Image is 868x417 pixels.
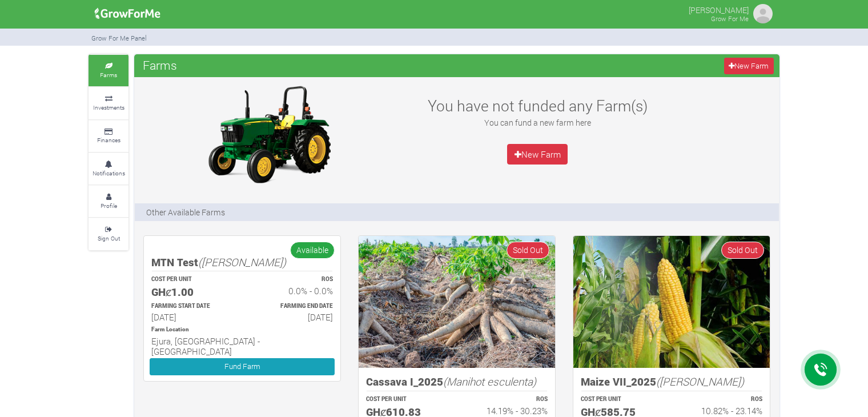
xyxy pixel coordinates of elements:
[252,302,333,311] p: Estimated Farming End Date
[252,312,333,322] h6: [DATE]
[89,153,128,185] a: Notifications
[151,256,333,269] h5: MTN Test
[413,117,661,129] p: You can fund a new farm here
[151,326,333,334] p: Location of Farm
[140,54,180,77] span: Farms
[467,395,548,404] p: ROS
[682,406,762,416] h6: 10.82% - 23.14%
[89,87,128,119] a: Investments
[198,83,340,186] img: growforme image
[91,2,164,25] img: growforme image
[101,202,117,210] small: Profile
[359,236,555,368] img: growforme image
[507,144,568,165] a: New Farm
[581,375,762,388] h5: Maize VII_2025
[413,97,661,115] h3: You have not funded any Farm(s)
[93,169,125,177] small: Notifications
[366,375,548,388] h5: Cassava I_2025
[151,312,232,322] h6: [DATE]
[198,255,286,269] i: ([PERSON_NAME])
[89,121,128,152] a: Finances
[151,336,333,356] h6: Ejura, [GEOGRAPHIC_DATA] - [GEOGRAPHIC_DATA]
[724,58,774,74] a: New Farm
[151,286,232,299] h5: GHȼ1.00
[89,218,128,250] a: Sign Out
[91,34,147,42] small: Grow For Me Panel
[97,136,120,144] small: Finances
[98,234,120,242] small: Sign Out
[366,395,447,404] p: COST PER UNIT
[252,275,333,284] p: ROS
[93,103,124,111] small: Investments
[689,2,749,16] p: [PERSON_NAME]
[682,395,762,404] p: ROS
[581,395,661,404] p: COST PER UNIT
[656,374,744,388] i: ([PERSON_NAME])
[151,302,232,311] p: Estimated Farming Start Date
[151,275,232,284] p: COST PER UNIT
[507,242,549,258] span: Sold Out
[146,206,225,218] p: Other Available Farms
[711,14,749,23] small: Grow For Me
[752,2,774,25] img: growforme image
[467,406,548,416] h6: 14.19% - 30.23%
[150,358,335,375] a: Fund Farm
[89,55,128,86] a: Farms
[573,236,770,368] img: growforme image
[252,286,333,296] h6: 0.0% - 0.0%
[290,242,335,258] span: Available
[100,71,117,79] small: Farms
[89,186,128,217] a: Profile
[721,242,764,258] span: Sold Out
[443,374,536,388] i: (Manihot esculenta)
